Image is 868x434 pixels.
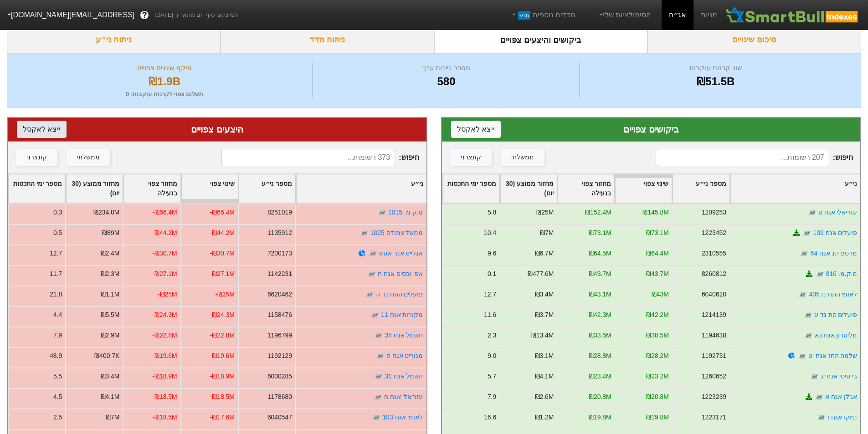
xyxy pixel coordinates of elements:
div: -₪18.5M [152,392,177,402]
img: SmartBull [724,6,861,24]
div: 2.3 [487,331,496,340]
div: קונצרני [461,153,481,163]
div: 2310555 [701,249,726,258]
img: tase link [797,352,806,361]
div: ₪5.5M [101,310,120,320]
img: tase link [807,208,817,217]
a: מליסרון אגח כא [814,332,857,339]
a: מ.ק.מ. 816 [826,270,857,277]
div: ₪23.4M [588,372,611,381]
div: 1158476 [267,310,292,320]
img: tase link [810,372,819,381]
div: 21.8 [50,290,62,299]
div: ₪145.8M [642,208,668,217]
img: tase link [374,331,383,340]
span: חיפוש : [221,149,419,166]
div: ₪28.8M [588,351,611,361]
div: 7.9 [487,392,496,402]
div: -₪44.2M [210,228,235,238]
span: חיפוש : [656,149,853,166]
a: עזריאלי אגח ט [818,209,857,216]
div: ניתוח ני״ע [7,26,221,53]
div: 1209253 [701,208,726,217]
div: 1196799 [267,331,292,340]
a: מ.ק.מ. 1015 [388,209,423,216]
div: -₪25M [158,290,177,299]
div: Toggle SortBy [558,174,614,203]
div: -₪17.6M [210,413,235,422]
div: -₪44.2M [152,228,177,238]
a: מדדים נוספיםחדש [507,6,579,24]
button: ממשלתי [501,149,544,166]
button: ייצא לאקסל [17,121,67,138]
div: 1214139 [701,310,726,320]
div: -₪30.7M [152,249,177,258]
div: ₪3.7M [534,310,554,320]
div: 9.6 [487,249,496,258]
div: -₪27.1M [152,269,177,279]
a: פועלים אגח 102 [813,229,857,236]
div: ₪23.2M [646,372,669,381]
div: 10.4 [484,228,496,238]
div: ₪13.4M [531,331,554,340]
div: 5.8 [487,208,496,217]
a: מז טפ הנ אגח 64 [810,250,857,257]
div: -₪18.9M [210,372,235,381]
div: ₪43M [651,290,668,299]
div: 0.1 [487,269,496,279]
img: tase link [817,413,826,422]
div: 6620462 [267,290,292,299]
img: tase link [374,372,383,381]
div: Toggle SortBy [9,174,65,203]
div: ₪7M [540,228,554,238]
div: 16.6 [484,413,496,422]
div: ₪30.5M [646,331,669,340]
a: פועלים התח נד ה [376,291,423,298]
div: ₪43.7M [588,269,611,279]
div: 5.7 [487,372,496,381]
div: סיכום שינויים [647,26,861,53]
div: ₪33.5M [588,331,611,340]
div: ₪7M [106,413,119,422]
img: tase link [369,249,378,258]
button: ממשלתי [67,149,110,166]
div: קונצרני [26,153,47,163]
div: 11.6 [484,310,496,320]
div: 0.3 [53,208,62,217]
div: 1223171 [701,413,726,422]
div: ₪19.8M [588,413,611,422]
a: מקורות אגח 11 [381,311,423,318]
a: אנלייט אנר אגחו [379,250,423,257]
div: 580 [315,73,577,90]
div: ₪73.1M [646,228,669,238]
div: ₪73.1M [588,228,611,238]
div: ₪477.6M [528,269,554,279]
div: 1192731 [701,351,726,361]
div: ₪42.3M [588,310,611,320]
div: Toggle SortBy [673,174,729,203]
div: 1135912 [267,228,292,238]
div: -₪22.8M [210,331,235,340]
div: ₪64.5M [588,249,611,258]
div: ₪20.8M [588,392,611,402]
div: 7200173 [267,249,292,258]
div: ₪234.8M [93,208,119,217]
div: ביקושים צפויים [451,123,852,136]
div: -₪30.7M [210,249,235,258]
a: הסימולציות שלי [594,6,655,24]
div: 1194638 [701,331,726,340]
img: tase link [372,413,381,422]
div: 48.9 [50,351,62,361]
img: tase link [802,229,812,238]
div: 1142231 [267,269,292,279]
button: קונצרני [450,149,492,166]
div: היצעים צפויים [17,123,417,136]
div: 12.7 [50,249,62,258]
div: 2.5 [53,413,62,422]
input: 207 רשומות... [656,149,829,166]
div: 1192129 [267,351,292,361]
a: עזריאלי אגח ח [384,393,423,400]
div: Toggle SortBy [66,174,123,203]
div: ₪3.1M [534,351,554,361]
div: -₪19.6M [152,351,177,361]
